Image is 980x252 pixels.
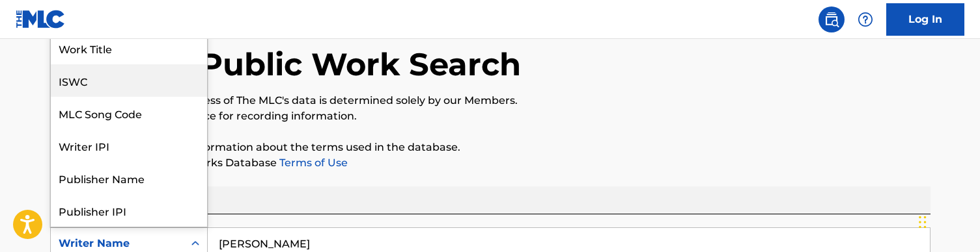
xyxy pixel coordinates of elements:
[50,108,931,124] p: It is not an authoritative source for recording information.
[50,45,521,84] h1: The MLC Public Work Search
[819,6,845,32] a: Public Search
[50,140,931,155] p: Please for more information about the terms used in the database.
[16,10,66,29] img: MLC Logo
[919,203,927,242] div: Drag
[824,12,839,27] img: search
[915,190,980,252] iframe: Chat Widget
[59,236,176,251] div: Writer Name
[886,3,964,36] a: Log In
[50,93,931,108] p: The accuracy and completeness of The MLC's data is determined solely by our Members.
[51,129,207,162] div: Writer IPI
[852,6,878,32] div: Help
[51,64,207,97] div: ISWC
[277,157,348,169] a: Terms of Use
[858,12,873,27] img: help
[51,194,207,227] div: Publisher IPI
[51,97,207,129] div: MLC Song Code
[51,162,207,194] div: Publisher Name
[51,32,207,64] div: Work Title
[50,155,931,171] p: Please review the Musical Works Database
